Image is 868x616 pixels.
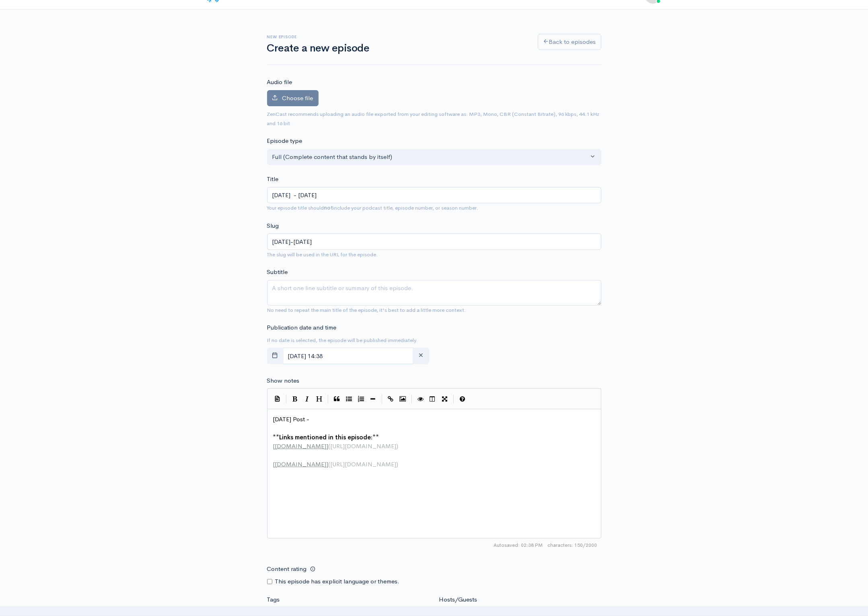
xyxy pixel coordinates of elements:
[267,337,418,344] small: If no date is selected, the episode will be published immediately.
[267,348,284,364] button: toggle
[267,323,337,332] label: Publication date and time
[275,460,327,468] span: [DOMAIN_NAME]
[267,111,600,127] small: ZenCast recommends uploading an audio file exported from your editing software as: MP3, Mono, CBR...
[397,393,409,405] button: Insert Image
[453,395,454,404] i: |
[267,187,601,204] input: What is the episode's title?
[355,393,367,405] button: Numbered List
[267,376,300,385] label: Show notes
[275,442,327,450] span: [DOMAIN_NAME]
[267,175,279,184] label: Title
[267,233,601,250] input: title-of-episode
[267,204,479,211] small: Your episode title should include your podcast title, episode number, or season number.
[280,433,373,441] span: Links mentioned in this episode:
[267,43,528,54] h1: Create a new episode
[439,393,451,405] button: Toggle Fullscreen
[267,221,279,231] label: Slug
[282,94,313,102] span: Choose file
[273,460,275,468] span: [
[267,595,280,604] label: Tags
[538,34,601,50] a: Back to episodes
[331,393,343,405] button: Quote
[439,595,477,604] label: Hosts/Guests
[331,442,397,450] span: [URL][DOMAIN_NAME]
[413,348,429,364] button: clear
[313,393,325,405] button: Heading
[328,395,329,404] i: |
[397,460,399,468] span: )
[289,393,301,405] button: Bold
[327,442,329,450] span: ]
[331,460,397,468] span: [URL][DOMAIN_NAME]
[415,393,427,405] button: Toggle Preview
[286,395,287,404] i: |
[273,415,310,423] span: [DATE] Post -
[343,393,355,405] button: Generic List
[267,78,292,87] label: Audio file
[329,442,331,450] span: (
[457,393,469,405] button: Markdown Guide
[275,577,400,586] label: This episode has explicit language or themes.
[267,251,378,258] small: The slug will be used in the URL for the episode.
[273,442,275,450] span: [
[397,442,399,450] span: )
[267,35,528,39] h6: New episode
[385,393,397,405] button: Create Link
[367,393,379,405] button: Insert Horizontal Line
[267,307,466,313] small: No need to repeat the main title of the episode, it's best to add a little more context.
[382,395,383,404] i: |
[267,561,307,577] label: Content rating
[272,392,284,404] button: Insert Show Notes Template
[267,136,302,146] label: Episode type
[267,149,601,165] button: Full (Complete content that stands by itself)
[329,460,331,468] span: (
[301,393,313,405] button: Italic
[427,393,439,405] button: Toggle Side by Side
[327,460,329,468] span: ]
[411,395,412,404] i: |
[494,542,543,549] span: Autosaved: 02:38 PM
[324,204,333,211] strong: not
[272,152,589,162] div: Full (Complete content that stands by itself)
[548,542,597,549] span: 150/2000
[267,268,288,277] label: Subtitle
